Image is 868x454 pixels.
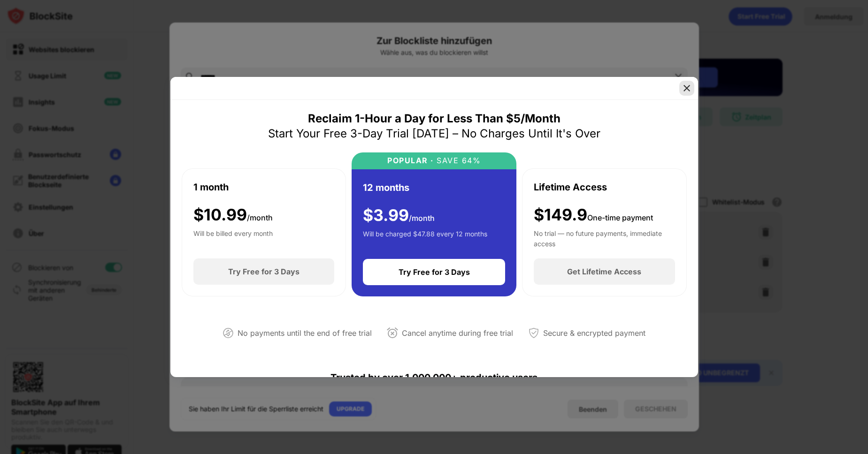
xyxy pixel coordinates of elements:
div: $ 3.99 [363,206,435,225]
div: No payments until the end of free trial [238,326,372,340]
div: Reclaim 1-Hour a Day for Less Than $5/Month [308,111,561,126]
div: Try Free for 3 Days [228,267,300,276]
span: One-time payment [587,213,653,222]
div: Lifetime Access [534,180,607,194]
img: secured-payment [528,327,539,339]
span: /month [409,213,435,223]
div: Trusted by over 1,000,000+ productive users [182,355,687,400]
div: 1 month [193,180,229,194]
div: Try Free for 3 Days [399,267,470,277]
div: $ 10.99 [193,205,273,225]
div: Will be charged $47.88 every 12 months [363,229,487,248]
div: SAVE 64% [434,156,481,165]
img: cancel-anytime [387,327,398,339]
div: 12 months [363,181,409,195]
div: $149.9 [534,205,653,225]
div: Secure & encrypted payment [543,326,645,340]
div: Get Lifetime Access [567,267,641,276]
img: not-paying [223,327,234,339]
span: /month [247,213,273,222]
div: Will be billed every month [193,228,273,247]
div: No trial — no future payments, immediate access [534,228,675,247]
div: POPULAR · [387,156,434,165]
div: Cancel anytime during free trial [402,326,513,340]
div: Start Your Free 3-Day Trial [DATE] – No Charges Until It's Over [268,126,600,141]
